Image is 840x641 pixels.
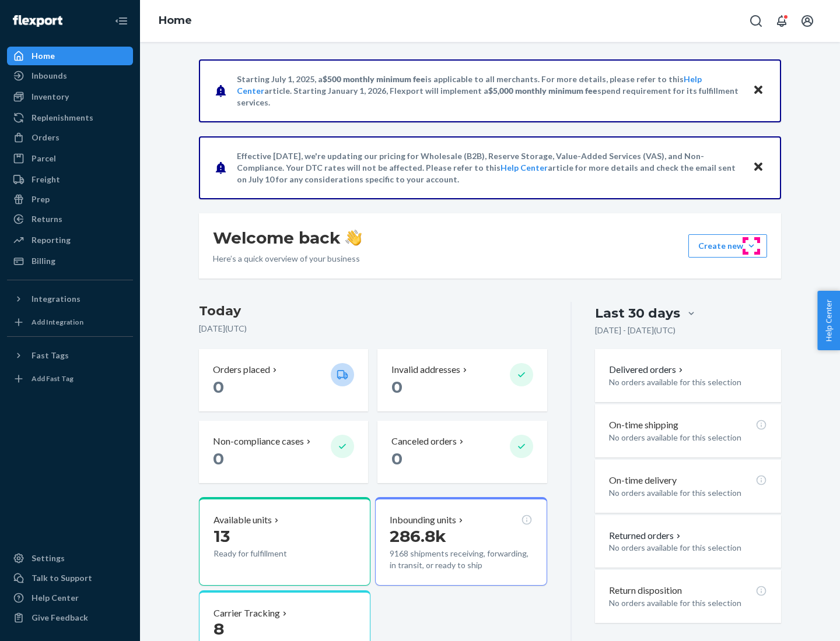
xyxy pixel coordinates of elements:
[213,548,321,559] p: Ready for fulfillment
[488,86,597,96] span: $5,000 monthly minimum fee
[323,74,425,84] span: $500 monthly minimum fee
[7,108,133,127] a: Replenishments
[7,369,133,388] a: Add Fast Tag
[213,607,280,620] p: Carrier Tracking
[390,513,456,527] p: Inbounding units
[7,47,133,65] a: Home
[609,487,767,499] p: No orders available for this selection
[213,227,362,248] h1: Welcome back
[199,421,368,483] button: Non-compliance cases 0
[32,552,65,564] div: Settings
[199,302,547,320] h3: Today
[770,9,793,33] button: Open notifications
[32,193,50,205] div: Prep
[744,9,768,33] button: Open Search Box
[7,66,133,85] a: Inbounds
[609,418,678,432] p: On-time shipping
[213,435,304,448] p: Non-compliance cases
[390,548,532,571] p: 9168 shipments receiving, forwarding, in transit, or ready to ship
[32,592,79,604] div: Help Center
[7,589,133,607] a: Help Center
[609,584,682,597] p: Return disposition
[391,449,402,469] span: 0
[609,376,767,388] p: No orders available for this selection
[213,363,270,376] p: Orders placed
[7,128,133,147] a: Orders
[32,174,60,185] div: Freight
[237,150,741,185] p: Effective [DATE], we're updating our pricing for Wholesale (B2B), Reserve Storage, Value-Added Se...
[199,323,547,334] p: [DATE] ( UTC )
[377,349,547,411] button: Invalid addresses 0
[345,230,362,246] img: hand-wave emoji
[7,87,133,106] a: Inventory
[32,50,55,62] div: Home
[751,82,766,99] button: Close
[13,15,62,27] img: Flexport logo
[159,14,192,27] a: Home
[32,374,73,383] div: Add Fast Tag
[391,377,402,397] span: 0
[199,349,368,411] button: Orders placed 0
[32,213,62,225] div: Returns
[595,325,675,336] p: [DATE] - [DATE] ( UTC )
[609,597,767,609] p: No orders available for this selection
[32,350,69,361] div: Fast Tags
[32,317,83,327] div: Add Integration
[7,210,133,228] a: Returns
[7,313,133,332] a: Add Integration
[609,432,767,443] p: No orders available for this selection
[7,170,133,189] a: Freight
[237,73,741,108] p: Starting July 1, 2025, a is applicable to all merchants. For more details, please refer to this a...
[32,612,88,624] div: Give Feedback
[32,112,93,124] div: Replenishments
[32,91,69,103] div: Inventory
[390,526,446,546] span: 286.8k
[501,163,548,172] a: Help Center
[609,542,767,554] p: No orders available for this selection
[609,529,683,543] button: Returned orders
[149,4,201,38] ol: breadcrumbs
[391,363,460,376] p: Invalid addresses
[7,149,133,168] a: Parcel
[377,421,547,483] button: Canceled orders 0
[213,449,224,469] span: 0
[32,153,56,164] div: Parcel
[751,159,766,176] button: Close
[688,234,767,258] button: Create new
[7,549,133,568] a: Settings
[7,190,133,209] a: Prep
[609,474,677,487] p: On-time delivery
[213,377,224,397] span: 0
[32,293,80,305] div: Integrations
[213,513,272,527] p: Available units
[199,497,370,586] button: Available units13Ready for fulfillment
[817,291,840,350] button: Help Center
[7,252,133,270] a: Billing
[110,9,133,33] button: Close Navigation
[32,255,55,267] div: Billing
[595,304,680,322] div: Last 30 days
[7,608,133,627] button: Give Feedback
[7,346,133,365] button: Fast Tags
[796,9,819,33] button: Open account menu
[7,569,133,587] a: Talk to Support
[32,132,60,143] div: Orders
[32,234,71,246] div: Reporting
[7,231,133,249] a: Reporting
[213,619,224,639] span: 8
[391,435,457,448] p: Canceled orders
[609,363,685,376] button: Delivered orders
[32,572,92,584] div: Talk to Support
[213,253,362,265] p: Here’s a quick overview of your business
[213,526,230,546] span: 13
[375,497,547,586] button: Inbounding units286.8k9168 shipments receiving, forwarding, in transit, or ready to ship
[7,290,133,308] button: Integrations
[32,70,67,82] div: Inbounds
